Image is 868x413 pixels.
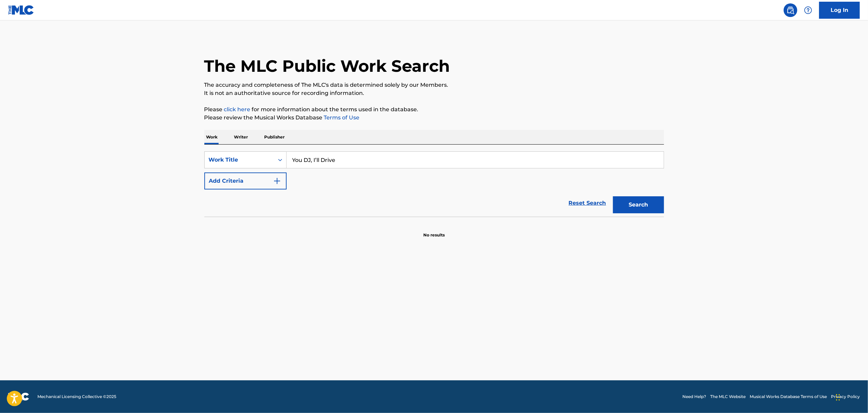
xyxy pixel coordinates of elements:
a: Log In [819,2,860,19]
p: Please for more information about the terms used in the database. [204,105,664,114]
a: Need Help? [682,394,706,400]
a: Public Search [784,3,797,17]
iframe: Chat Widget [834,380,868,413]
div: Work Title [209,156,270,164]
span: Mechanical Licensing Collective © 2025 [37,394,116,400]
img: help [804,6,812,14]
a: click here [224,106,251,113]
a: Reset Search [565,196,610,211]
p: No results [423,224,445,238]
img: logo [8,393,29,401]
div: Help [801,3,815,17]
a: The MLC Website [710,394,746,400]
div: Drag [836,387,840,408]
a: Terms of Use [323,114,360,121]
p: The accuracy and completeness of The MLC's data is determined solely by our Members. [204,81,664,89]
a: Privacy Policy [831,394,860,400]
a: Musical Works Database Terms of Use [750,394,827,400]
p: Writer [232,130,250,144]
button: Add Criteria [204,172,287,189]
form: Search Form [204,151,664,217]
img: MLC Logo [8,5,34,15]
p: Please review the Musical Works Database [204,114,664,122]
img: 9d2ae6d4665cec9f34b9.svg [273,177,281,185]
p: It is not an authoritative source for recording information. [204,89,664,97]
h1: The MLC Public Work Search [204,56,450,76]
p: Work [204,130,220,144]
p: Publisher [262,130,287,144]
img: search [786,6,795,14]
button: Search [613,196,664,213]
